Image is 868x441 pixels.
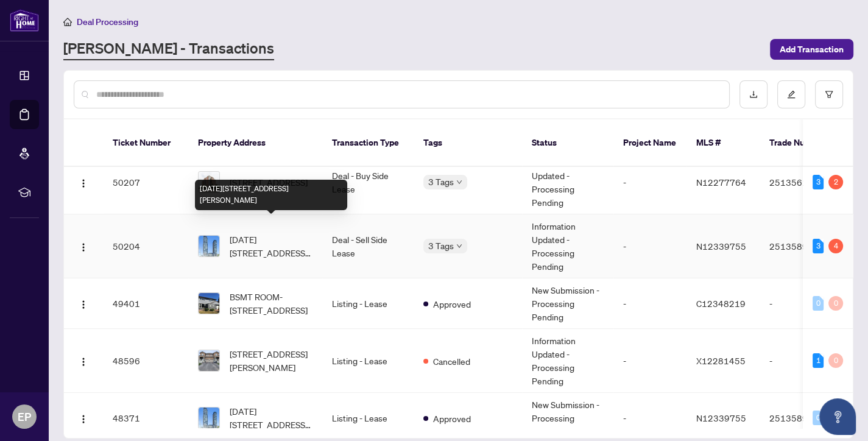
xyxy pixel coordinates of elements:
[195,180,347,210] div: [DATE][STREET_ADDRESS][PERSON_NAME]
[813,239,824,253] div: 3
[188,119,322,167] th: Property Address
[322,329,414,393] td: Listing - Lease
[230,404,312,431] span: [DATE][STREET_ADDRESS][PERSON_NAME]
[230,175,308,189] span: [STREET_ADDRESS]
[828,353,843,368] div: 0
[199,172,219,192] img: thumbnail-img
[760,214,845,278] td: 2513589
[696,412,746,423] span: N12339755
[10,9,39,32] img: logo
[522,119,613,167] th: Status
[522,150,613,214] td: Information Updated - Processing Pending
[696,241,746,252] span: N12339755
[74,236,93,256] button: Logo
[103,329,188,393] td: 48596
[780,40,844,59] span: Add Transaction
[199,293,219,314] img: thumbnail-img
[815,80,843,108] button: filter
[428,175,454,189] span: 3 Tags
[696,355,746,366] span: X12281455
[760,119,845,167] th: Trade Number
[79,357,88,367] img: Logo
[428,239,454,253] span: 3 Tags
[456,243,462,249] span: down
[322,150,414,214] td: Deal - Buy Side Lease
[199,350,219,371] img: thumbnail-img
[414,119,522,167] th: Tags
[813,296,824,311] div: 0
[828,175,843,189] div: 2
[828,239,843,253] div: 4
[74,408,93,428] button: Logo
[79,242,88,252] img: Logo
[322,214,414,278] td: Deal - Sell Side Lease
[696,298,746,309] span: C12348219
[770,39,853,60] button: Add Transaction
[322,278,414,329] td: Listing - Lease
[230,347,312,374] span: [STREET_ADDRESS][PERSON_NAME]
[433,297,471,311] span: Approved
[777,80,805,108] button: edit
[103,150,188,214] td: 50207
[613,150,686,214] td: -
[199,236,219,256] img: thumbnail-img
[739,80,767,108] button: download
[322,119,414,167] th: Transaction Type
[230,290,312,317] span: BSMT ROOM-[STREET_ADDRESS]
[613,214,686,278] td: -
[787,90,796,99] span: edit
[828,296,843,311] div: 0
[760,329,845,393] td: -
[760,278,845,329] td: -
[522,329,613,393] td: Information Updated - Processing Pending
[74,172,93,192] button: Logo
[103,278,188,329] td: 49401
[74,294,93,313] button: Logo
[456,179,462,185] span: down
[819,398,856,435] button: Open asap
[522,214,613,278] td: Information Updated - Processing Pending
[825,90,833,99] span: filter
[230,233,312,259] span: [DATE][STREET_ADDRESS][PERSON_NAME]
[74,351,93,370] button: Logo
[613,329,686,393] td: -
[613,119,686,167] th: Project Name
[760,150,845,214] td: 2513561
[103,214,188,278] td: 50204
[77,16,138,27] span: Deal Processing
[696,177,746,188] span: N12277764
[749,90,758,99] span: download
[613,278,686,329] td: -
[433,412,471,425] span: Approved
[813,353,824,368] div: 1
[63,38,274,60] a: [PERSON_NAME] - Transactions
[433,355,470,368] span: Cancelled
[63,18,72,26] span: home
[79,414,88,424] img: Logo
[686,119,760,167] th: MLS #
[813,175,824,189] div: 3
[79,300,88,309] img: Logo
[522,278,613,329] td: New Submission - Processing Pending
[18,408,31,425] span: EP
[79,178,88,188] img: Logo
[199,407,219,428] img: thumbnail-img
[813,411,824,425] div: 0
[103,119,188,167] th: Ticket Number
